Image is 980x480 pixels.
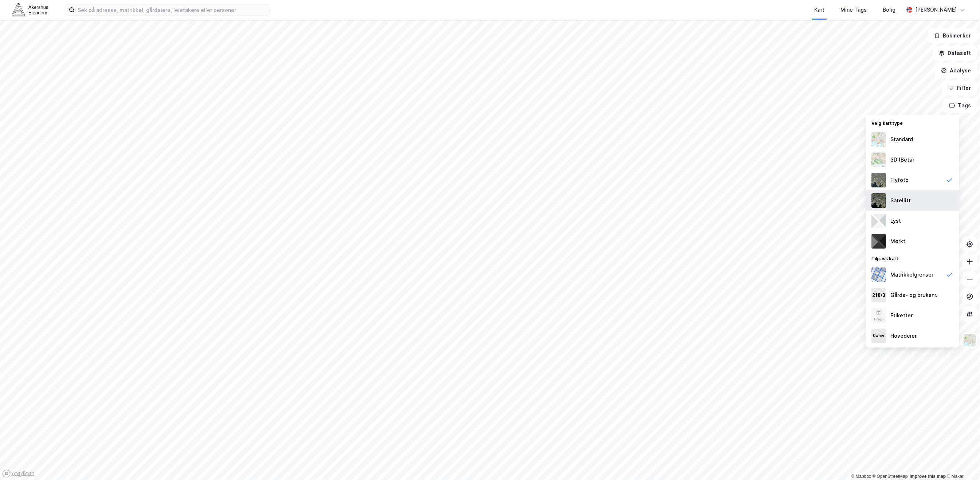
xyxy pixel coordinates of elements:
[871,267,886,282] img: cadastreBorders.cfe08de4b5ddd52a10de.jpeg
[75,4,269,15] input: Søk på adresse, matrikkel, gårdeiere, leietakere eller personer
[890,196,911,205] div: Satellitt
[871,132,886,147] img: Z
[890,332,917,340] div: Hovedeier
[851,474,871,479] a: Mapbox
[871,173,886,187] img: Z
[873,474,908,479] a: OpenStreetMap
[871,234,886,249] img: nCdM7BzjoCAAAAAElFTkSuQmCC
[840,5,867,14] div: Mine Tags
[890,237,905,246] div: Mørkt
[944,445,980,480] div: Kontrollprogram for chat
[915,5,957,14] div: [PERSON_NAME]
[871,308,886,323] img: Z
[890,135,913,144] div: Standard
[866,251,959,265] div: Tilpass kart
[871,329,886,343] img: majorOwner.b5e170eddb5c04bfeeff.jpeg
[943,98,977,113] button: Tags
[890,217,901,225] div: Lyst
[2,469,34,478] a: Mapbox homepage
[12,3,48,16] img: akershus-eiendom-logo.9091f326c980b4bce74ccdd9f866810c.svg
[944,445,980,480] iframe: Chat Widget
[928,28,977,43] button: Bokmerker
[871,288,886,302] img: cadastreKeys.547ab17ec502f5a4ef2b.jpeg
[963,333,977,347] img: Z
[890,291,937,299] div: Gårds- og bruksnr.
[871,193,886,208] img: 9k=
[933,46,977,60] button: Datasett
[866,116,959,129] div: Velg karttype
[942,81,977,95] button: Filter
[890,155,914,164] div: 3D (Beta)
[890,176,909,185] div: Flyfoto
[890,270,933,279] div: Matrikkelgrenser
[871,152,886,167] img: Z
[871,214,886,228] img: luj3wr1y2y3+OchiMxRmMxRlscgabnMEmZ7DJGWxyBpucwSZnsMkZbHIGm5zBJmewyRlscgabnMEmZ7DJGWxyBpucwSZnsMkZ...
[890,311,913,320] div: Etiketter
[814,5,824,14] div: Kart
[935,63,977,78] button: Analyse
[883,5,895,14] div: Bolig
[910,474,946,479] a: Improve this map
